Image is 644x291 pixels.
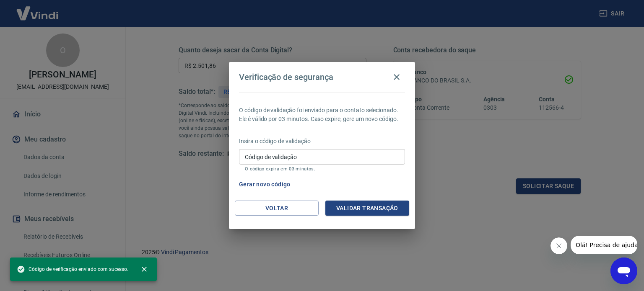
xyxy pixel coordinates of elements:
[325,201,409,216] button: Validar transação
[236,177,294,192] button: Gerar novo código
[17,265,128,273] span: Código de verificação enviado com sucesso.
[551,237,567,254] iframe: Fechar mensagem
[239,106,405,124] p: O código de validação foi enviado para o contato selecionado. Ele é válido por 03 minutos. Caso e...
[610,258,637,284] iframe: Botão para abrir a janela de mensagens
[239,72,333,82] h4: Verificação de segurança
[5,6,70,13] span: Olá! Precisa de ajuda?
[235,201,319,216] button: Voltar
[245,166,399,172] p: O código expira em 03 minutos.
[571,236,637,254] iframe: Mensagem da empresa
[239,137,405,146] p: Insira o código de validação
[135,260,153,278] button: close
